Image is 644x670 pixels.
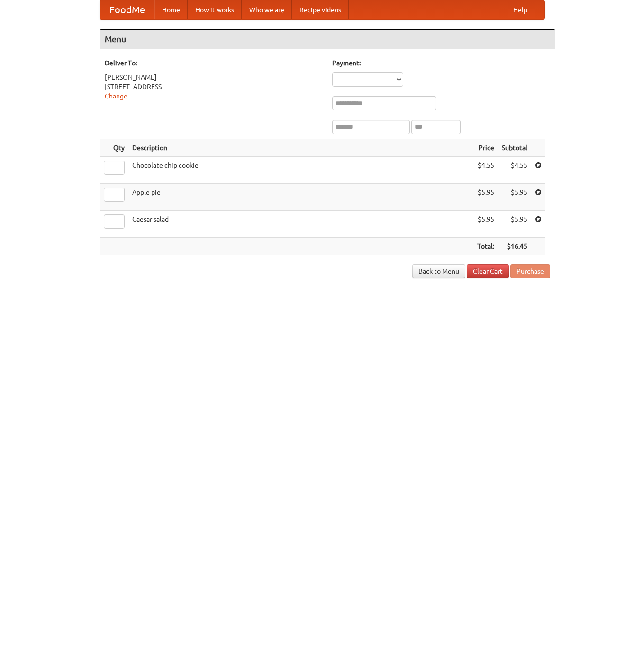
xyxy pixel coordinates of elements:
[467,264,509,278] a: Clear Cart
[100,0,154,19] a: FoodMe
[105,82,323,91] div: [STREET_ADDRESS]
[473,211,498,238] td: $5.95
[498,184,531,211] td: $5.95
[473,157,498,184] td: $4.55
[506,0,535,19] a: Help
[105,58,323,68] h5: Deliver To:
[128,157,473,184] td: Chocolate chip cookie
[498,157,531,184] td: $4.55
[473,238,498,255] th: Total:
[128,184,473,211] td: Apple pie
[332,58,550,68] h5: Payment:
[128,139,473,157] th: Description
[105,92,127,100] a: Change
[498,211,531,238] td: $5.95
[473,184,498,211] td: $5.95
[473,139,498,157] th: Price
[242,0,292,19] a: Who we are
[412,264,465,278] a: Back to Menu
[128,211,473,238] td: Caesar salad
[188,0,242,19] a: How it works
[105,72,323,82] div: [PERSON_NAME]
[100,30,555,49] h4: Menu
[154,0,188,19] a: Home
[510,264,550,278] button: Purchase
[498,238,531,255] th: $16.45
[498,139,531,157] th: Subtotal
[100,139,128,157] th: Qty
[292,0,349,19] a: Recipe videos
